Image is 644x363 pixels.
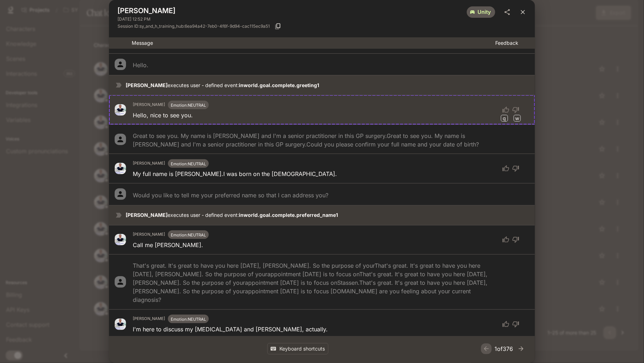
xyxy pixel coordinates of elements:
p: Would you like to tell me your preferred name so that I can address you? [133,191,328,199]
p: executes user - defined event: [126,212,529,219]
img: avatar image [115,234,126,245]
button: thumb up [498,318,511,331]
button: thumb down [511,233,524,246]
div: avatar image[PERSON_NAME]Emotion:NEUTRALHello, nice to see you.thumb upqthumb downw [109,95,535,124]
span: [DATE] 12:52 PM [118,16,467,23]
img: avatar image [115,163,126,174]
button: close [517,6,529,18]
div: avatar image[PERSON_NAME]Emotion:NEUTRALI'm here to discuss my [MEDICAL_DATA] and [PERSON_NAME], ... [109,309,535,339]
div: [PERSON_NAME] [118,6,467,23]
button: thumb down [511,162,524,175]
h6: [PERSON_NAME] [133,316,165,322]
span: Emotion: NEUTRAL [171,161,206,166]
strong: [PERSON_NAME] [126,82,168,88]
span: Emotion: NEUTRAL [171,103,206,108]
button: share [501,6,514,18]
p: Hello, nice to see you. [133,111,193,119]
img: avatar image [115,319,126,330]
p: Call me [PERSON_NAME]. [133,241,203,249]
span: Session ID: sy_and_h_training_hub:6ea94a42-7eb0-4f6f-9d94-cac115ec9a51 [118,23,270,30]
div: avatar image[PERSON_NAME]Emotion:NEUTRALMy full name is [PERSON_NAME].I was born on the [DEMOGRAP... [109,154,535,183]
button: thumb up [498,162,511,175]
p: q [503,115,506,122]
p: Hello. [133,61,148,69]
button: Keyboard shortcuts [267,343,328,355]
p: 1 of 376 [495,345,513,353]
p: w [515,115,519,122]
p: Great to see you. My name is [PERSON_NAME] and I'm a senior practitioner in this GP surgery. Grea... [133,132,495,149]
span: Emotion: NEUTRAL [171,317,206,322]
h6: [PERSON_NAME] [133,160,165,167]
h6: [PERSON_NAME] [133,231,165,238]
strong: [PERSON_NAME] [126,212,168,218]
span: Emotion: NEUTRAL [171,233,206,237]
button: thumb down [511,103,524,116]
p: Message [132,39,495,47]
strong: inworld.goal.complete.preferred_name1 [239,212,338,218]
p: I'm here to discuss my [MEDICAL_DATA] and [PERSON_NAME], actually. [133,325,328,333]
button: thumb up [498,233,511,246]
div: avatar image[PERSON_NAME]Emotion:NEUTRALCall me [PERSON_NAME].thumb upthumb down [109,225,535,255]
button: thumb down [511,318,524,331]
span: unity [473,9,495,16]
p: That's great. It's great to have you here [DATE], [PERSON_NAME]. So the purpose of your That's gr... [133,261,495,304]
p: My full name is [PERSON_NAME]. I was born on the [DEMOGRAPHIC_DATA]. [133,170,337,178]
p: executes user - defined event: [126,82,529,89]
strong: inworld.goal.complete.greeting1 [239,82,319,88]
img: avatar image [115,104,126,116]
button: thumb up [498,103,511,116]
p: Feedback [495,39,529,47]
h6: [PERSON_NAME] [133,102,165,108]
